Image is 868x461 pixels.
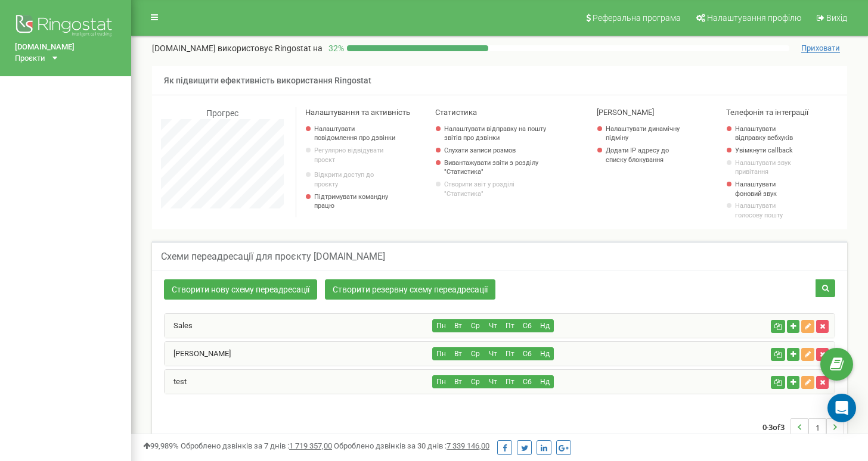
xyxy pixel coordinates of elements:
[449,319,467,332] button: Вт
[773,422,780,432] span: of
[501,347,519,360] button: Пт
[323,42,347,54] p: 32 %
[501,375,519,388] button: Пт
[762,406,844,448] nav: ...
[432,347,450,360] button: Пн
[726,108,808,117] span: Телефонія та інтеграції
[501,319,519,332] button: Пт
[449,347,467,360] button: Вт
[449,375,467,388] button: Вт
[314,146,396,164] p: Регулярно відвідувати проєкт
[325,279,495,300] a: Створити резервну схему переадресації
[484,347,502,360] button: Чт
[143,441,179,450] span: 99,989%
[305,108,410,117] span: Налаштування та активність
[444,124,549,143] a: Налаштувати відправку на пошту звітів про дзвінки
[161,251,385,262] h5: Схеми переадресації для проєкту [DOMAIN_NAME]
[707,13,801,23] span: Налаштування профілю
[597,108,654,117] span: [PERSON_NAME]
[808,418,826,436] li: 1
[447,441,489,450] u: 7 339 146,00
[432,319,450,332] button: Пн
[289,441,332,450] u: 1 719 357,00
[762,418,790,436] span: 0-3 3
[152,42,323,54] p: [DOMAIN_NAME]
[827,394,856,422] div: Open Intercom Messenger
[334,441,489,450] span: Оброблено дзвінків за 30 днів :
[165,321,193,330] a: Sales
[435,108,477,117] span: Статистика
[15,42,116,53] a: [DOMAIN_NAME]
[467,319,485,332] button: Ср
[536,375,554,388] button: Нд
[218,43,323,53] span: використовує Ringostat на
[314,170,396,189] a: Відкрити доступ до проєкту
[165,349,231,358] a: [PERSON_NAME]
[164,76,371,85] span: Як підвищити ефективність використання Ringostat
[735,201,803,220] a: Налаштувати голосову пошту
[816,279,835,297] button: Пошук схеми переадресації
[206,108,238,118] span: Прогрес
[15,53,45,64] div: Проєкти
[735,146,803,155] a: Увімкнути callback
[536,347,554,360] button: Нд
[735,158,803,177] a: Налаштувати звук привітання
[314,192,396,211] p: Підтримувати командну працю
[593,13,681,23] span: Реферальна програма
[519,347,537,360] button: Сб
[484,319,502,332] button: Чт
[536,319,554,332] button: Нд
[735,180,803,198] a: Налаштувати фоновий звук
[519,375,537,388] button: Сб
[484,375,502,388] button: Чт
[519,319,537,332] button: Сб
[606,124,688,143] a: Налаштувати динамічну підміну
[826,13,847,23] span: Вихід
[432,375,450,388] button: Пн
[444,146,549,155] a: Слухати записи розмов
[735,124,803,143] a: Налаштувати відправку вебхуків
[801,43,840,53] span: Приховати
[444,158,549,177] a: Вивантажувати звіти з розділу "Статистика"
[314,124,396,143] a: Налаштувати повідомлення про дзвінки
[606,146,688,164] a: Додати IP адресу до списку блокування
[467,347,485,360] button: Ср
[164,279,317,300] a: Створити нову схему переадресації
[181,441,332,450] span: Оброблено дзвінків за 7 днів :
[467,375,485,388] button: Ср
[15,12,116,42] img: Ringostat logo
[444,180,549,198] a: Створити звіт у розділі "Статистика"
[165,377,187,386] a: test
